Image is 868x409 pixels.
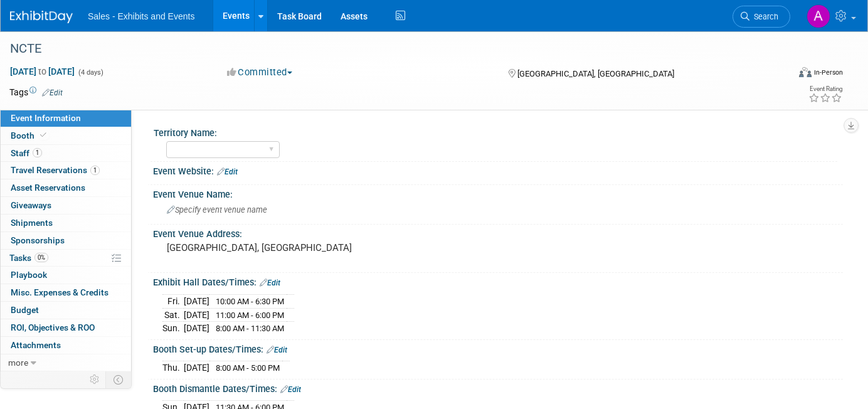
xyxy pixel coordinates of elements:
[11,113,81,123] span: Event Information
[720,65,844,84] div: Event Format
[11,340,61,350] span: Attachments
[11,235,65,245] span: Sponsorships
[1,284,131,301] a: Misc. Expenses & Credits
[167,205,267,215] span: Specify event venue name
[36,66,48,77] span: to
[84,371,106,388] td: Personalize Event Tab Strip
[1,250,131,267] a: Tasks0%
[267,346,287,354] a: Edit
[11,270,47,280] span: Playbook
[40,132,46,139] i: Booth reservation complete
[11,287,109,297] span: Misc. Expenses & Credits
[260,279,280,287] a: Edit
[153,225,843,240] div: Event Venue Address:
[11,305,39,315] span: Budget
[184,294,209,308] td: [DATE]
[11,130,49,141] span: Booth
[517,69,674,78] span: [GEOGRAPHIC_DATA], [GEOGRAPHIC_DATA]
[184,322,209,335] td: [DATE]
[162,361,184,374] td: Thu.
[77,68,103,77] span: (4 days)
[162,322,184,335] td: Sun.
[799,67,812,77] img: Format-Inperson.png
[1,267,131,284] a: Playbook
[153,273,843,289] div: Exhibit Hall Dates/Times:
[11,165,100,175] span: Travel Reservations
[153,185,843,201] div: Event Venue Name:
[162,308,184,322] td: Sat.
[162,294,184,308] td: Fri.
[11,183,85,193] span: Asset Reservations
[90,166,100,175] span: 1
[11,148,42,158] span: Staff
[1,319,131,336] a: ROI, Objectives & ROO
[184,361,209,374] td: [DATE]
[1,145,131,162] a: Staff1
[217,167,238,176] a: Edit
[733,6,790,28] a: Search
[216,363,280,373] span: 8:00 AM - 5:00 PM
[11,218,53,228] span: Shipments
[153,162,843,178] div: Event Website:
[1,127,131,144] a: Booth
[1,215,131,231] a: Shipments
[11,200,51,210] span: Giveaways
[42,88,63,97] a: Edit
[33,148,42,157] span: 1
[807,4,830,28] img: Alexandra Horne
[106,371,132,388] td: Toggle Event Tabs
[167,242,426,253] pre: [GEOGRAPHIC_DATA], [GEOGRAPHIC_DATA]
[749,12,778,21] span: Search
[154,124,837,139] div: Territory Name:
[1,179,131,196] a: Asset Reservations
[10,11,73,23] img: ExhibitDay
[1,197,131,214] a: Giveaways
[153,340,843,356] div: Booth Set-up Dates/Times:
[1,302,131,319] a: Budget
[34,253,48,262] span: 0%
[11,322,95,332] span: ROI, Objectives & ROO
[8,358,28,368] span: more
[184,308,209,322] td: [DATE]
[1,354,131,371] a: more
[9,86,63,98] td: Tags
[216,311,284,320] span: 11:00 AM - 6:00 PM
[9,66,75,77] span: [DATE] [DATE]
[1,232,131,249] a: Sponsorships
[6,38,772,60] div: NCTE
[153,380,843,396] div: Booth Dismantle Dates/Times:
[216,297,284,306] span: 10:00 AM - 6:30 PM
[216,324,284,333] span: 8:00 AM - 11:30 AM
[1,337,131,354] a: Attachments
[88,11,194,21] span: Sales - Exhibits and Events
[1,110,131,127] a: Event Information
[1,162,131,179] a: Travel Reservations1
[808,86,842,92] div: Event Rating
[280,385,301,394] a: Edit
[9,253,48,263] span: Tasks
[813,68,843,77] div: In-Person
[223,66,297,79] button: Committed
